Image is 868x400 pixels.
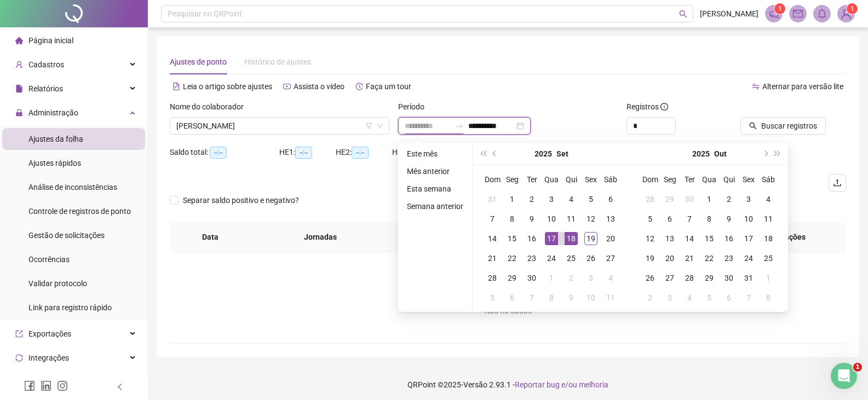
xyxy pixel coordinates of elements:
[463,380,487,389] span: Versão
[352,147,369,159] span: --:--
[703,271,716,285] div: 29
[482,288,502,308] td: 2025-10-05
[699,189,719,209] td: 2025-10-01
[584,212,597,225] div: 12
[762,82,843,91] span: Alternar para versão lite
[601,268,620,288] td: 2025-10-04
[522,229,542,248] td: 2025-09-16
[170,101,251,113] label: Nome do colaborador
[584,193,597,206] div: 5
[28,159,81,167] span: Ajustes rápidos
[742,212,755,225] div: 10
[505,291,519,304] div: 6
[392,146,449,159] div: HE 3:
[719,268,739,288] td: 2025-10-30
[601,209,620,229] td: 2025-09-13
[752,83,760,90] span: swap
[683,193,696,206] div: 30
[758,268,778,288] td: 2025-11-01
[660,229,680,248] td: 2025-10-13
[703,212,716,225] div: 8
[542,170,561,189] th: Qua
[522,268,542,288] td: 2025-09-30
[758,288,778,308] td: 2025-11-08
[604,232,617,245] div: 20
[183,305,833,317] div: Não há dados
[749,122,757,130] span: search
[486,252,499,265] div: 21
[640,288,660,308] td: 2025-11-02
[482,189,502,209] td: 2025-08-31
[742,193,755,206] div: 3
[762,193,775,206] div: 4
[28,36,73,45] span: Página inicial
[525,212,538,225] div: 9
[561,189,581,209] td: 2025-09-04
[601,288,620,308] td: 2025-10-11
[28,207,131,216] span: Controle de registros de ponto
[24,380,35,391] span: facebook
[739,170,758,189] th: Sex
[28,231,105,240] span: Gestão de solicitações
[762,291,775,304] div: 8
[759,143,771,165] button: next-year
[640,189,660,209] td: 2025-09-28
[680,209,699,229] td: 2025-10-07
[604,193,617,206] div: 6
[561,288,581,308] td: 2025-10-09
[581,268,601,288] td: 2025-10-03
[762,212,775,225] div: 11
[680,248,699,268] td: 2025-10-21
[660,209,680,229] td: 2025-10-06
[703,291,716,304] div: 5
[545,193,558,206] div: 3
[525,193,538,206] div: 2
[489,143,501,165] button: prev-year
[817,9,827,19] span: bell
[542,248,561,268] td: 2025-09-24
[601,189,620,209] td: 2025-09-06
[742,232,755,245] div: 17
[170,57,227,66] span: Ajustes de ponto
[390,222,476,252] th: Entrada 1
[522,248,542,268] td: 2025-09-23
[565,291,578,304] div: 9
[250,222,390,252] th: Jornadas
[847,3,858,14] sup: Atualize o seu contato no menu Meus Dados
[739,189,758,209] td: 2025-10-03
[398,101,432,113] label: Período
[502,189,522,209] td: 2025-09-01
[505,212,519,225] div: 8
[660,268,680,288] td: 2025-10-27
[683,212,696,225] div: 7
[739,209,758,229] td: 2025-10-10
[740,117,826,135] button: Buscar registros
[565,252,578,265] div: 25
[556,143,568,165] button: month panel
[455,121,464,130] span: to
[28,303,112,312] span: Link para registro rápido
[515,380,608,389] span: Reportar bug e/ou melhoria
[403,182,468,195] li: Esta semana
[355,83,363,90] span: history
[850,5,854,13] span: 1
[660,103,668,111] span: info-circle
[179,194,303,206] span: Separar saldo positivo e negativo?
[173,83,180,90] span: file-text
[283,83,291,90] span: youtube
[561,209,581,229] td: 2025-09-11
[366,82,411,91] span: Faça um tour
[116,383,124,391] span: left
[719,209,739,229] td: 2025-10-09
[294,82,344,91] span: Assista o vídeo
[486,212,499,225] div: 7
[502,248,522,268] td: 2025-09-22
[403,200,468,213] li: Semana anterior
[455,121,464,130] span: swap-right
[28,183,117,192] span: Análise de inconsistências
[703,232,716,245] div: 15
[739,288,758,308] td: 2025-11-07
[542,209,561,229] td: 2025-09-10
[660,189,680,209] td: 2025-09-29
[683,271,696,285] div: 28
